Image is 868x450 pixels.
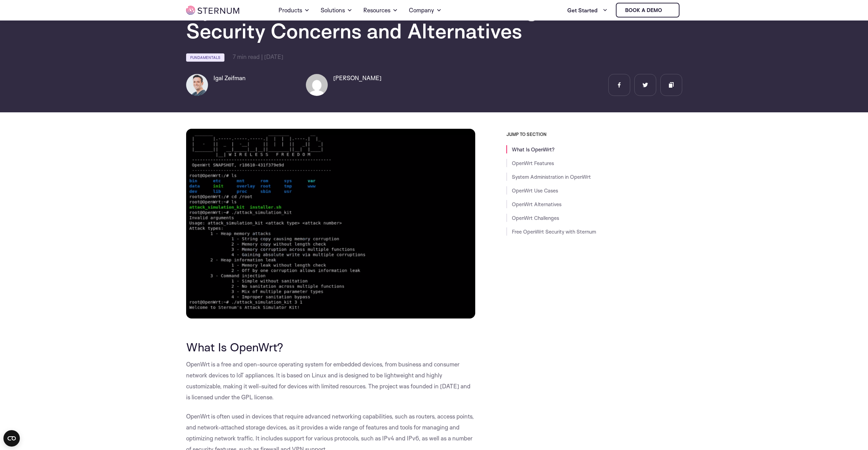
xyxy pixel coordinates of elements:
[506,132,682,137] h3: JUMP TO SECTION
[186,6,239,15] img: sternum iot
[321,1,352,20] a: Solutions
[186,340,476,353] h2: What Is OpenWrt?
[512,187,558,194] a: OpenWrt Use Cases
[186,359,476,403] p: OpenWrt is a free and open-source operating system for embedded devices, from business and consum...
[665,8,670,13] img: sternum iot
[512,174,591,180] a: System Administration in OpenWrt
[264,53,283,60] span: [DATE]
[512,228,596,235] a: Free OpenWrt Security with Sternum
[512,160,554,166] a: OpenWrt Features
[616,3,679,17] a: Book a demo
[512,201,561,208] a: OpenWrt Alternatives
[233,53,263,60] span: min read |
[186,53,224,62] a: Fundamentals
[3,430,20,447] button: Open CMP widget
[363,1,398,20] a: Resources
[409,1,442,20] a: Company
[186,74,208,96] img: Igal Zeifman
[213,74,246,82] h6: Igal Zeifman
[512,215,559,221] a: OpenWrt Challenges
[186,129,476,318] img: OpenWrt OS: How It Works, Challenges, Security Concerns and Alternatives
[233,53,236,60] span: 7
[306,74,328,96] img: Bruno Rossi
[278,1,310,20] a: Products
[567,3,608,17] a: Get Started
[333,74,381,82] h6: [PERSON_NAME]
[512,146,555,153] a: What Is OpenWrt?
